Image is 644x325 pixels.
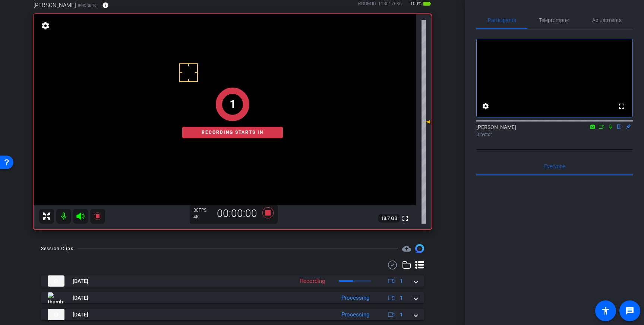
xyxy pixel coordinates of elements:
[73,294,88,302] span: [DATE]
[481,102,490,111] mat-icon: settings
[539,18,569,23] span: Teleprompter
[230,96,236,113] div: 1
[41,292,424,303] mat-expansion-panel-header: thumb-nail[DATE]Processing1
[41,275,424,287] mat-expansion-panel-header: thumb-nail[DATE]Recording1
[617,102,626,111] mat-icon: fullscreen
[601,306,610,315] mat-icon: accessibility
[41,245,73,252] div: Session Clips
[400,311,403,319] span: 1
[476,131,633,138] div: Director
[73,277,88,285] span: [DATE]
[296,277,329,285] div: Recording
[544,164,565,169] span: Everyone
[488,18,516,23] span: Participants
[48,292,64,303] img: thumb-nail
[48,309,64,320] img: thumb-nail
[476,123,633,138] div: [PERSON_NAME]
[592,18,622,23] span: Adjustments
[402,244,411,253] mat-icon: cloud_upload
[400,294,403,302] span: 1
[41,309,424,320] mat-expansion-panel-header: thumb-nail[DATE]Processing1
[625,306,634,315] mat-icon: message
[400,277,403,285] span: 1
[338,310,373,319] div: Processing
[615,123,624,130] mat-icon: flip
[402,244,411,253] span: Destinations for your clips
[182,127,283,138] div: Recording starts in
[338,294,373,302] div: Processing
[415,244,424,253] img: Session clips
[48,275,64,287] img: thumb-nail
[73,311,88,319] span: [DATE]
